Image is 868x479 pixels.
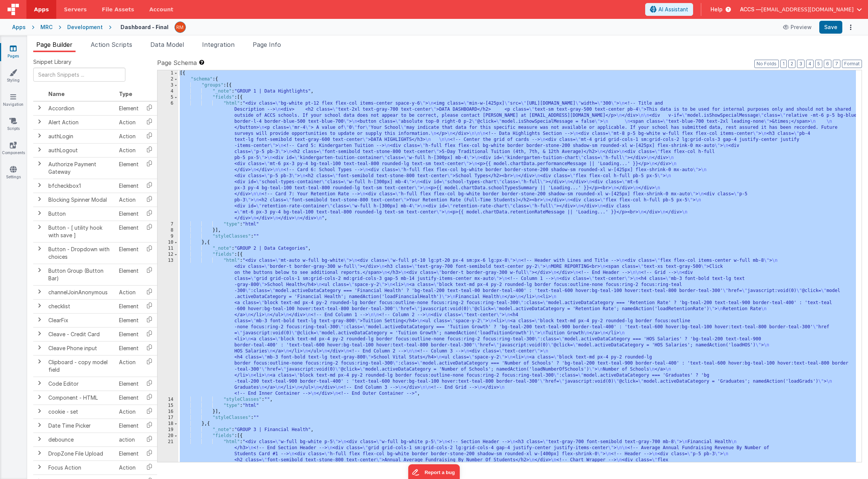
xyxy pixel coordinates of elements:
[824,60,831,68] button: 6
[158,415,178,421] div: 17
[116,460,142,474] td: Action
[45,447,116,460] td: DropZone File Upload
[158,239,178,246] div: 10
[116,299,142,313] td: Element
[116,355,142,377] td: Action
[150,41,184,48] span: Data Model
[116,157,142,179] td: Element
[45,143,116,157] td: authLogout
[116,207,142,221] td: Element
[116,242,142,264] td: Element
[116,285,142,299] td: Action
[45,299,116,313] td: checklist
[158,94,178,100] div: 5
[842,60,862,68] button: Format
[45,405,116,419] td: cookie - set
[45,179,116,193] td: bfcheckbox1
[710,6,723,13] span: Help
[45,207,116,221] td: Button
[116,341,142,355] td: Element
[45,115,116,129] td: Alert Action
[64,6,86,13] span: Servers
[40,23,53,31] div: MRC
[158,100,178,221] div: 6
[158,233,178,239] div: 9
[116,419,142,433] td: Element
[116,179,142,193] td: Element
[740,6,761,13] span: ACCS —
[116,377,142,391] td: Element
[116,391,142,405] td: Element
[740,6,862,13] button: ACCS — [EMAIL_ADDRESS][DOMAIN_NAME]
[158,82,178,88] div: 3
[45,157,116,179] td: Authorize Payment Gateway
[158,409,178,415] div: 16
[116,405,142,419] td: Action
[116,221,142,242] td: Element
[45,433,116,447] td: debounce
[158,403,178,409] div: 15
[116,264,142,285] td: Element
[815,60,822,68] button: 5
[33,68,125,82] input: Search Snippets ...
[158,246,178,252] div: 11
[45,355,116,377] td: Clipboard - copy model field
[158,70,178,76] div: 1
[45,419,116,433] td: Date Time Picker
[45,460,116,474] td: Focus Action
[119,91,132,97] span: Type
[45,327,116,341] td: Cleave - Credit Card
[116,101,142,116] td: Element
[45,313,116,327] td: ClearFix
[120,24,168,30] h4: Dashboard - Final
[116,433,142,447] td: action
[158,88,178,94] div: 4
[12,23,26,31] div: Apps
[45,285,116,299] td: channelJoinAnonymous
[157,58,197,67] span: Page Schema
[34,6,49,13] span: Apps
[778,21,816,33] button: Preview
[116,447,142,460] td: Element
[158,258,178,397] div: 13
[67,23,103,31] div: Development
[45,221,116,242] td: Button - [ utility hook with save ]
[253,41,281,48] span: Page Info
[45,129,116,143] td: authLogin
[48,91,65,97] span: Name
[33,58,71,66] span: Snippet Library
[175,22,185,32] img: 1e10b08f9103151d1000344c2f9be56b
[158,433,178,439] div: 20
[845,22,856,32] button: Options
[158,221,178,227] div: 7
[833,60,840,68] button: 7
[45,101,116,116] td: Accordion
[780,60,787,68] button: 1
[158,397,178,403] div: 14
[91,41,132,48] span: Action Scripts
[806,60,814,68] button: 4
[797,60,805,68] button: 3
[158,227,178,233] div: 8
[45,264,116,285] td: Button Group (Button Bar)
[45,391,116,405] td: Component - HTML
[754,60,779,68] button: No Folds
[158,421,178,427] div: 18
[158,252,178,258] div: 12
[116,143,142,157] td: Action
[45,242,116,264] td: Button - Dropdown with choices
[202,41,235,48] span: Integration
[36,41,73,48] span: Page Builder
[116,313,142,327] td: Element
[761,6,854,13] span: [EMAIL_ADDRESS][DOMAIN_NAME]
[819,21,842,34] button: Save
[116,129,142,143] td: Action
[45,377,116,391] td: Code Editor
[788,60,795,68] button: 2
[102,6,134,13] span: File Assets
[158,76,178,82] div: 2
[158,427,178,433] div: 19
[658,6,688,13] span: AI Assistant
[45,193,116,207] td: Blocking Spinner Modal
[116,327,142,341] td: Element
